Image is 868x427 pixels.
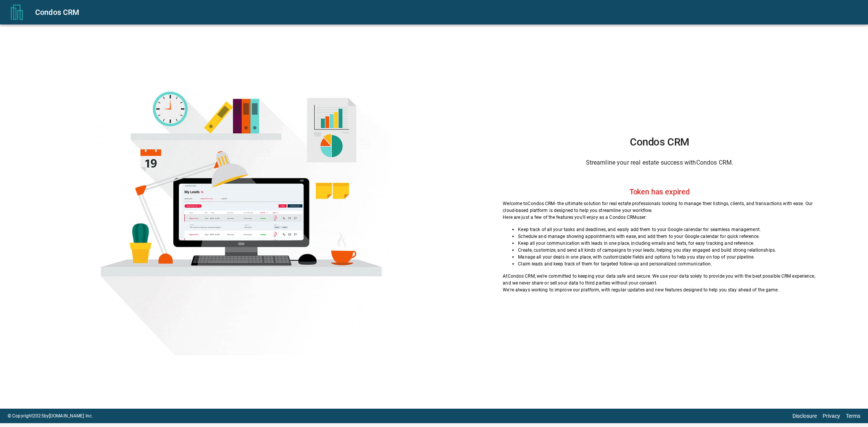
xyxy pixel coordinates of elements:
[49,413,93,419] a: [DOMAIN_NAME] Inc.
[518,260,816,267] p: Claim leads and keep track of them for targeted follow-up and personalized communication.
[8,412,93,419] p: © Copyright 2025 by
[823,413,840,419] a: Privacy
[518,247,816,254] p: Create, customize, and send all kinds of campaigns to your leads, helping you stay engaged and bu...
[503,157,816,168] h6: Streamline your real estate success with Condos CRM .
[503,136,816,148] h1: Condos CRM
[629,187,690,196] h2: Token has expired
[503,214,816,221] p: Here are just a few of the features you'll enjoy as a Condos CRM user:
[503,200,816,214] p: Welcome to Condos CRM - the ultimate solution for real estate professionals looking to manage the...
[792,413,817,419] a: Disclosure
[518,226,816,233] p: Keep track of all your tasks and deadlines, and easily add them to your Google calendar for seaml...
[846,413,860,419] a: Terms
[518,254,816,260] p: Manage all your deals in one place, with customizable fields and options to help you stay on top ...
[518,233,816,240] p: Schedule and manage showing appointments with ease, and add them to your Google calendar for quic...
[518,240,816,247] p: Keep all your communication with leads in one place, including emails and texts, for easy trackin...
[503,273,816,286] p: At Condos CRM , we're committed to keeping your data safe and secure. We use your data solely to ...
[503,286,816,293] p: We're always working to improve our platform, with regular updates and new features designed to h...
[35,6,859,18] div: Condos CRM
